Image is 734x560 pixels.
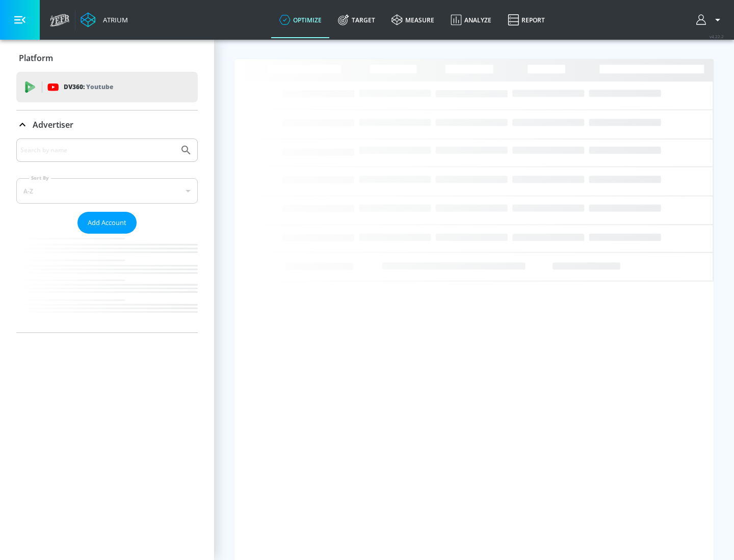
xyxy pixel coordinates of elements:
p: Advertiser [33,119,73,130]
span: Add Account [88,217,126,229]
a: Atrium [81,12,128,27]
p: Platform [19,52,53,64]
a: Target [330,2,383,38]
a: optimize [271,2,330,38]
a: Report [500,2,553,38]
div: Platform [16,44,198,72]
div: Advertiser [16,138,198,332]
p: DV360: [64,81,113,93]
div: DV360: Youtube [16,72,198,102]
label: Sort By [29,175,51,181]
input: Search by name [20,144,175,157]
a: measure [383,2,442,38]
button: Add Account [77,212,137,234]
div: Atrium [99,15,128,24]
div: Advertiser [16,110,198,139]
nav: list of Advertiser [16,234,198,332]
span: v 4.22.2 [710,34,724,39]
div: A-Z [16,178,198,204]
a: Analyze [442,2,500,38]
p: Youtube [86,81,113,92]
